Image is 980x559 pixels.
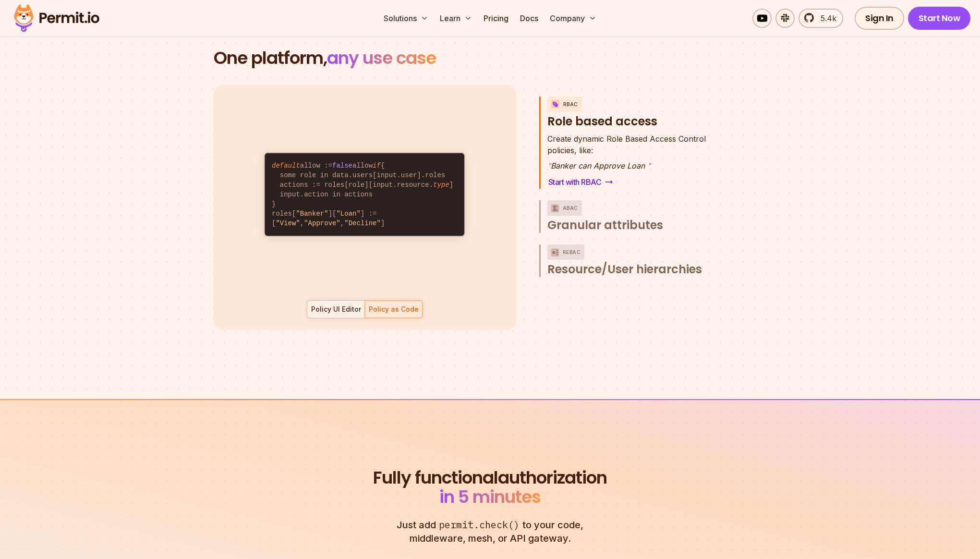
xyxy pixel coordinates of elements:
a: Start Now [908,7,971,30]
a: Start with RBAC [547,175,614,189]
h2: One platform, [214,49,767,68]
p: Just add to your code, middleware, mesh, or API gateway. [387,518,594,545]
p: Banker can Approve Loan [547,160,706,171]
span: type [433,181,449,189]
a: Pricing [480,9,512,28]
code: allow := allow { some role in data.users[input.user].roles actions := roles[role][input.resource.... [265,153,464,236]
button: ReBACResource/User hierarchies [547,244,726,277]
span: Resource/User hierarchies [547,262,702,277]
a: Docs [516,9,542,28]
p: ReBAC [563,244,581,260]
h2: authorization [371,468,609,507]
span: "View" [276,219,300,227]
span: Fully functional [373,468,498,487]
span: " [647,161,651,170]
span: "Decline" [344,219,381,227]
p: policies, like: [547,133,706,156]
button: Learn [436,9,476,28]
div: RBACRole based access [547,133,726,189]
img: Permit logo [10,2,104,35]
p: ABAC [563,200,578,216]
span: "Loan" [336,210,360,218]
a: Sign In [855,7,904,30]
span: "Approve" [304,219,340,227]
span: any use case [327,46,436,70]
span: 5.4k [815,12,836,24]
a: 5.4k [799,9,843,28]
span: permit.check() [436,518,522,532]
button: ABACGranular attributes [547,200,726,233]
span: Create dynamic Role Based Access Control [547,133,706,145]
span: " [547,161,551,170]
span: default [272,162,300,170]
span: if [373,162,381,170]
button: Company [546,9,600,28]
button: Solutions [380,9,432,28]
span: Granular attributes [547,218,663,233]
span: "Banker" [296,210,328,218]
span: false [332,162,352,170]
span: in 5 minutes [439,485,541,509]
button: Policy UI Editor [307,300,365,318]
div: Policy UI Editor [311,304,361,314]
